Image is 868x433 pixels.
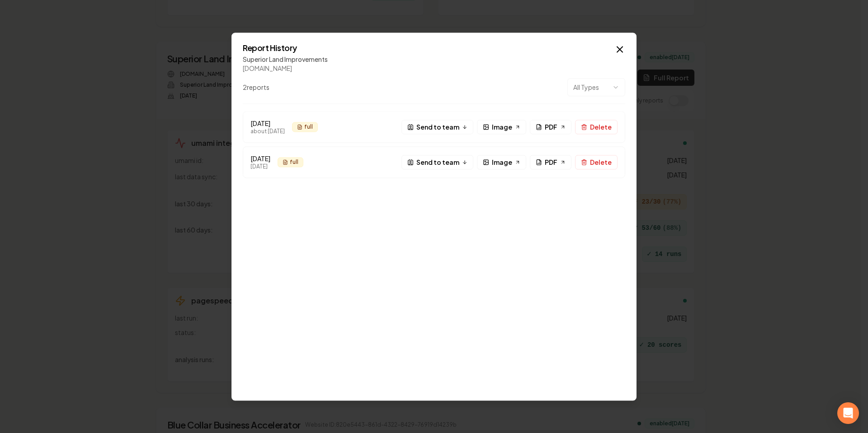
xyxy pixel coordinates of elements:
span: PDF [545,157,557,167]
span: Image [492,122,512,131]
div: about [DATE] [250,128,285,135]
a: Image [477,120,526,134]
div: [DATE] [250,154,270,163]
button: Send to team [401,120,473,134]
div: [DATE] [250,119,285,128]
span: Send to team [416,157,459,167]
div: Superior Land Improvements [243,55,625,64]
span: Send to team [416,122,459,131]
span: PDF [545,122,557,131]
button: Delete [575,155,618,169]
span: Image [492,157,512,167]
span: Delete [590,122,612,131]
span: Delete [590,157,612,167]
button: Delete [575,120,618,134]
span: full [304,123,313,130]
span: full [290,158,298,166]
h2: Report History [243,44,625,52]
a: PDF [530,120,571,134]
a: PDF [530,155,571,169]
a: Image [477,155,526,169]
div: [DATE] [250,163,270,170]
div: 2 report s [243,83,269,92]
button: Send to team [401,155,473,169]
div: [DOMAIN_NAME] [243,64,625,73]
